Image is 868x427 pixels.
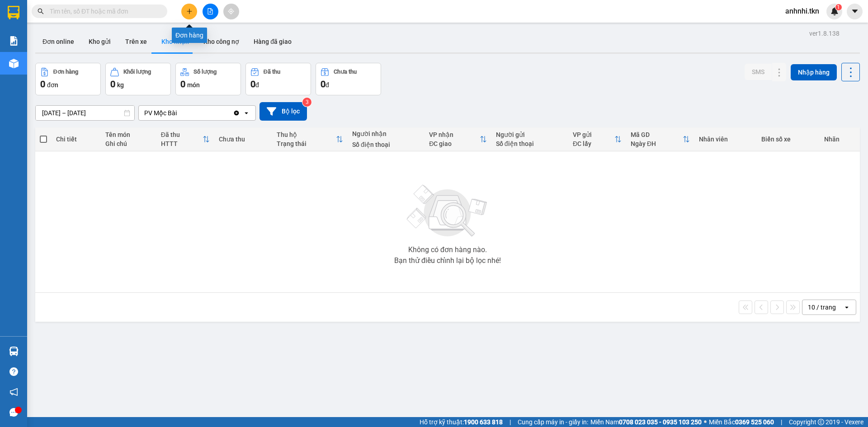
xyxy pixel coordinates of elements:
span: file-add [207,8,213,14]
th: Toggle SortBy [568,127,626,151]
span: đ [255,81,259,89]
div: ĐC giao [429,140,480,147]
button: Nhập hàng [791,64,837,80]
div: Đã thu [264,69,280,75]
div: Biển số xe [761,136,815,143]
div: Đơn hàng [172,28,207,43]
div: Tên món [105,131,152,138]
div: Chi tiết [56,136,96,143]
span: | [781,417,782,427]
th: Toggle SortBy [425,127,491,151]
span: 0 [250,79,255,89]
th: Toggle SortBy [626,127,694,151]
div: Không có đơn hàng nào. [408,246,487,253]
img: solution-icon [9,36,19,46]
span: plus [186,8,193,14]
button: Bộ lọc [259,102,307,121]
span: 0 [40,79,45,89]
button: Trên xe [118,31,154,52]
span: question-circle [9,367,18,376]
button: Đơn online [35,31,81,52]
div: VP gửi [573,131,614,138]
button: Đơn hàng0đơn [35,63,101,95]
div: ver 1.8.138 [809,28,840,38]
div: HTTT [161,140,203,147]
sup: 3 [302,98,311,107]
button: Hàng đã giao [246,31,299,52]
sup: 1 [835,4,842,10]
div: Đơn hàng [53,69,78,75]
svg: open [843,304,850,311]
div: Nhãn [824,136,855,143]
div: Chưa thu [334,69,357,75]
div: ĐC lấy [573,140,614,147]
span: | [509,417,511,427]
div: Số điện thoại [496,140,564,147]
strong: 1900 633 818 [464,418,503,426]
span: 0 [180,79,185,89]
input: Selected PV Mộc Bài. [178,108,179,117]
th: Toggle SortBy [272,127,348,151]
th: Toggle SortBy [156,127,214,151]
span: đơn [47,81,58,89]
span: Hỗ trợ kỹ thuật: [420,417,503,427]
img: svg+xml;base64,PHN2ZyBjbGFzcz0ibGlzdC1wbHVnX19zdmciIHhtbG5zPSJodHRwOi8vd3d3LnczLm9yZy8yMDAwL3N2Zy... [402,179,493,243]
button: Kho gửi [81,31,118,52]
button: Chưa thu0đ [316,63,381,95]
input: Select a date range. [36,106,134,120]
div: Ngày ĐH [631,140,683,147]
div: Chưa thu [219,136,268,143]
span: search [38,8,44,14]
span: món [187,81,200,89]
img: icon-new-feature [830,7,839,15]
div: Ghi chú [105,140,152,147]
div: Số điện thoại [352,141,420,148]
div: Bạn thử điều chỉnh lại bộ lọc nhé! [394,257,501,264]
button: SMS [745,64,772,80]
span: caret-down [851,7,859,15]
span: message [9,408,18,417]
span: notification [9,388,18,396]
button: caret-down [847,4,863,19]
div: VP nhận [429,131,480,138]
button: aim [223,4,239,19]
div: Đã thu [161,131,203,138]
button: Đã thu0đ [245,63,311,95]
span: Miền Nam [590,417,702,427]
strong: 0369 525 060 [735,418,774,426]
span: Miền Bắc [709,417,774,427]
span: anhnhi.tkn [778,5,826,17]
div: Mã GD [631,131,683,138]
div: Số lượng [193,69,217,75]
strong: 0708 023 035 - 0935 103 250 [619,418,702,426]
div: Trạng thái [277,140,336,147]
button: Số lượng0món [175,63,241,95]
button: Kho nhận [154,31,196,52]
span: kg [117,81,124,89]
div: Người nhận [352,130,420,137]
button: plus [181,4,197,19]
div: Người gửi [496,131,564,138]
img: logo-vxr [8,6,19,19]
span: ⚪️ [704,420,707,424]
div: Thu hộ [277,131,336,138]
span: đ [325,81,329,89]
span: 1 [837,4,840,10]
div: Nhân viên [699,136,752,143]
img: warehouse-icon [9,347,19,356]
span: Cung cấp máy in - giấy in: [518,417,588,427]
img: warehouse-icon [9,59,19,68]
span: copyright [818,419,824,425]
button: Khối lượng0kg [105,63,171,95]
div: PV Mộc Bài [144,108,177,117]
input: Tìm tên, số ĐT hoặc mã đơn [50,6,156,16]
svg: Clear value [233,109,240,117]
span: 0 [110,79,115,89]
svg: open [243,109,250,117]
span: 0 [321,79,325,89]
button: file-add [203,4,218,19]
button: Kho công nợ [196,31,246,52]
div: 10 / trang [808,303,836,312]
div: Khối lượng [123,69,151,75]
span: aim [228,8,234,14]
